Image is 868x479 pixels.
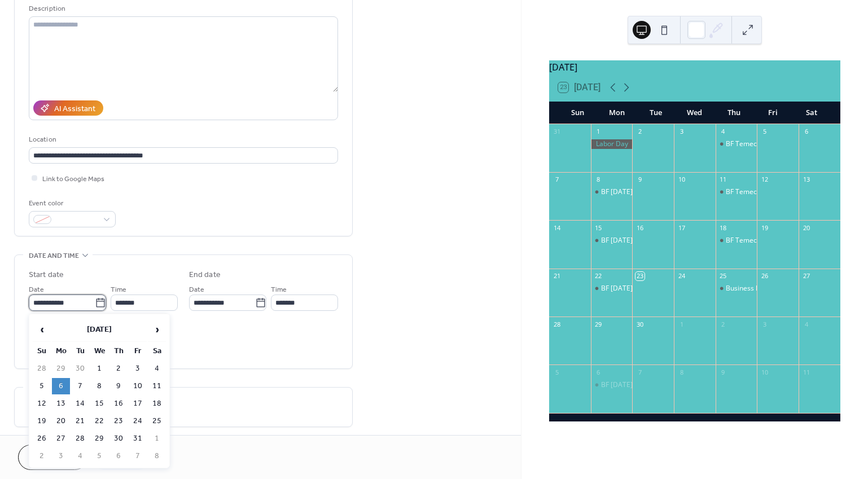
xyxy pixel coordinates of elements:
td: 14 [71,395,89,412]
span: Date [189,284,204,296]
div: Start date [29,269,64,281]
div: 14 [553,223,561,232]
td: 7 [71,378,89,394]
div: 25 [719,272,727,280]
div: BF Monday Happy Hour Weekly Meeting [591,284,633,293]
span: › [148,318,165,341]
td: 25 [148,413,166,429]
div: 15 [594,223,603,232]
td: 2 [33,448,51,464]
div: 8 [594,175,603,184]
td: 6 [109,448,128,464]
div: 26 [760,272,769,280]
td: 9 [109,378,128,394]
th: Tu [71,343,89,359]
div: 13 [802,175,810,184]
td: 5 [90,448,108,464]
div: 11 [802,368,810,376]
div: 5 [760,128,769,136]
div: 28 [553,320,561,328]
div: 9 [635,175,644,184]
div: 2 [719,320,727,328]
div: BF [DATE] Happy Hour Weekly Meeting [601,380,724,390]
td: 24 [129,413,147,429]
div: Fri [753,102,792,124]
div: BF [DATE] Happy Hour Weekly Meeting [601,284,724,293]
td: 28 [71,430,89,447]
td: 2 [109,361,128,377]
div: Sat [792,102,831,124]
th: Th [109,343,128,359]
td: 21 [71,413,89,429]
div: BF Temecula Weekly Meeting [716,236,757,245]
div: 6 [594,368,603,376]
div: 27 [802,272,810,280]
td: 1 [90,361,108,377]
td: 8 [148,448,166,464]
td: 18 [148,395,166,412]
th: [DATE] [52,318,147,342]
td: 23 [109,413,128,429]
td: 28 [33,361,51,377]
div: Business Friends Mixer [726,284,799,293]
td: 19 [33,413,51,429]
td: 20 [52,413,70,429]
button: Cancel [18,445,87,470]
div: 29 [594,320,603,328]
div: 4 [719,128,727,136]
div: Labor Day [591,139,633,149]
div: 24 [677,272,686,280]
span: Date and time [29,250,79,262]
th: Fr [129,343,147,359]
td: 7 [129,448,147,464]
div: 23 [635,272,644,280]
td: 13 [52,395,70,412]
div: Location [29,134,336,146]
td: 5 [33,378,51,394]
div: 11 [719,175,727,184]
td: 12 [33,395,51,412]
td: 26 [33,430,51,447]
div: Mon [597,102,636,124]
div: [DATE] [549,60,840,74]
span: Date [29,284,44,296]
span: Time [271,284,287,296]
td: 3 [129,361,147,377]
td: 6 [52,378,70,394]
div: 16 [635,223,644,232]
div: BF Temecula Weekly Meeting [726,236,818,245]
span: Time [111,284,126,296]
div: Business Friends Mixer [716,284,757,293]
td: 8 [90,378,108,394]
td: 17 [129,395,147,412]
td: 15 [90,395,108,412]
div: 1 [594,128,603,136]
td: 1 [148,430,166,447]
div: 7 [635,368,644,376]
td: 22 [90,413,108,429]
span: ‹ [33,318,50,341]
div: BF Temecula Weekly Meeting [716,187,757,197]
div: 20 [802,223,810,232]
td: 30 [109,430,128,447]
th: We [90,343,108,359]
td: 29 [52,361,70,377]
div: AI Assistant [54,103,95,115]
div: Event color [29,197,113,209]
td: 3 [52,448,70,464]
div: 3 [677,128,686,136]
div: Thu [714,102,753,124]
div: BF [DATE] Happy Hour Weekly Meeting [601,236,724,245]
div: 8 [677,368,686,376]
td: 11 [148,378,166,394]
div: BF Monday Happy Hour Weekly Meeting [591,236,633,245]
td: 27 [52,430,70,447]
td: 4 [148,361,166,377]
button: AI Assistant [33,100,103,116]
td: 4 [71,448,89,464]
div: Wed [675,102,714,124]
div: BF Temecula Weekly Meeting [716,139,757,149]
div: End date [189,269,221,281]
td: 29 [90,430,108,447]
